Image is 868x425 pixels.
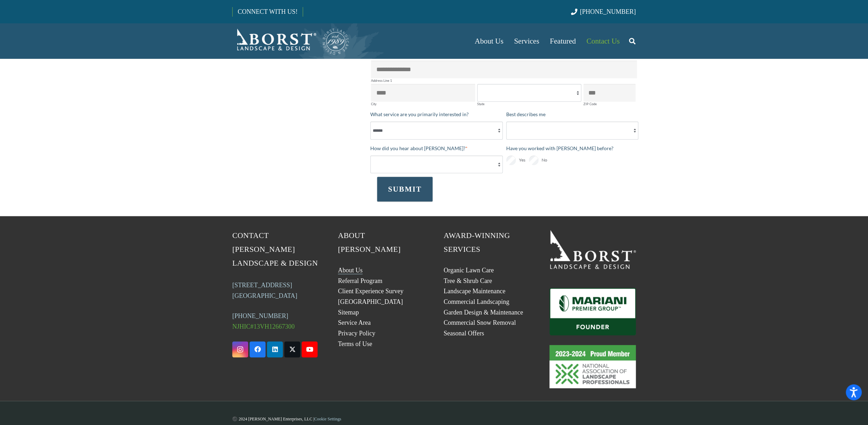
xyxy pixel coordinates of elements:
[444,298,509,305] a: Commercial Landscaping
[587,37,620,45] span: Contact Us
[549,288,636,335] a: Mariani_Badge_Full_Founder
[284,341,300,357] a: X
[370,155,503,173] select: How did you hear about [PERSON_NAME]?*
[444,309,523,316] a: Garden Design & Maintenance
[444,330,484,337] a: Seasonal Offers
[625,32,639,50] a: Search
[519,156,525,164] span: Yes
[477,102,581,106] label: State
[232,341,248,357] a: Instagram
[232,312,288,319] a: [PHONE_NUMBER]
[506,111,546,117] span: Best describes me
[377,177,433,202] button: SUBMIT
[233,3,302,20] a: CONNECT WITH US!
[370,111,469,117] span: What service are you primarily interested in?
[302,341,318,357] a: YouTube
[549,345,636,388] a: 23-24_Proud_Member_logo
[475,37,503,45] span: About Us
[506,145,613,151] span: Have you worked with [PERSON_NAME] before?
[444,319,516,326] a: Commercial Snow Removal
[550,37,576,45] span: Featured
[232,282,297,299] a: [STREET_ADDRESS][GEOGRAPHIC_DATA]
[338,309,359,316] a: Sitemap
[509,23,544,59] a: Services
[506,121,639,139] select: Best describes me
[371,102,475,106] label: City
[571,8,636,15] a: [PHONE_NUMBER]
[542,156,547,164] span: No
[250,341,265,357] a: Facebook
[232,323,295,330] span: NJHIC#13VH12667300
[338,298,403,305] a: [GEOGRAPHIC_DATA]
[549,229,636,268] a: 19BorstLandscape_Logo_W
[338,277,382,284] a: Referral Program
[469,23,509,59] a: About Us
[506,155,516,165] input: Yes
[444,277,492,284] a: Tree & Shrub Care
[444,231,510,254] span: Award-Winning Services
[371,79,637,82] label: Address Line 1
[444,288,505,295] a: Landscape Maintenance
[338,330,376,337] a: Privacy Policy
[370,145,466,151] span: How did you hear about [PERSON_NAME]?
[581,23,625,59] a: Contact Us
[232,414,636,424] p: ©️️️ 2024 [PERSON_NAME] Enterprises, LLC |
[370,121,503,139] select: What service are you primarily interested in?
[338,231,401,254] span: About [PERSON_NAME]
[338,319,371,326] a: Service Area
[529,155,538,165] input: No
[514,37,539,45] span: Services
[338,267,363,274] a: About Us
[580,8,636,15] span: [PHONE_NUMBER]
[544,23,581,59] a: Featured
[232,231,318,267] span: Contact [PERSON_NAME] Landscape & Design
[444,267,494,274] a: Organic Lawn Care
[314,416,341,421] a: Cookie Settings
[232,27,350,55] a: Borst-Logo
[338,288,404,295] a: Client Experience Survey
[583,102,635,106] label: ZIP Code
[267,341,283,357] a: LinkedIn
[338,340,372,347] a: Terms of Use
